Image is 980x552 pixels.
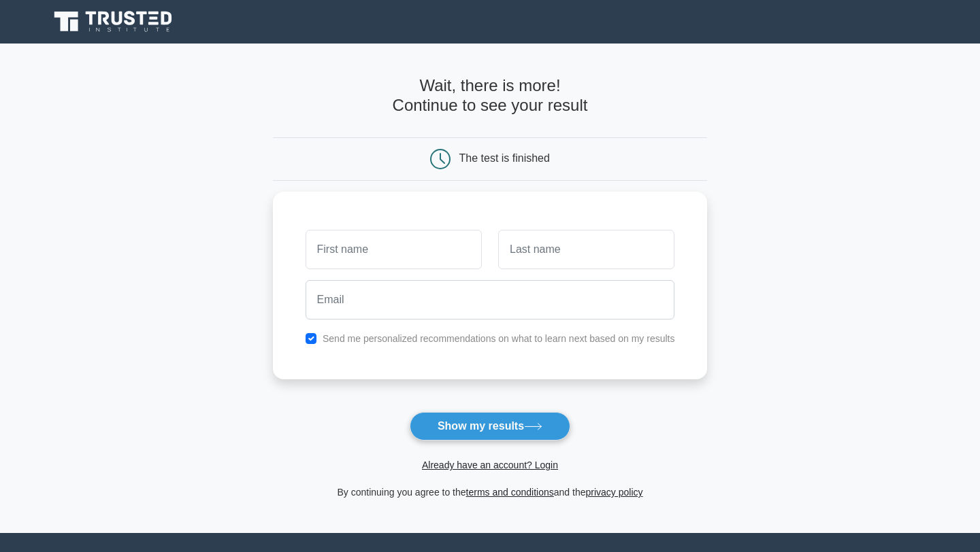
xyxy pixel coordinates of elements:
h4: Wait, there is more! Continue to see your result [273,76,708,116]
input: Last name [498,230,674,269]
button: Show my results [410,412,570,441]
label: Send me personalized recommendations on what to learn next based on my results [323,333,675,344]
a: privacy policy [586,487,643,498]
a: terms and conditions [466,487,554,498]
div: The test is finished [459,152,550,164]
a: Already have an account? Login [422,460,558,470]
div: By continuing you agree to the and the [265,484,716,500]
input: First name [306,230,482,269]
input: Email [306,280,675,320]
